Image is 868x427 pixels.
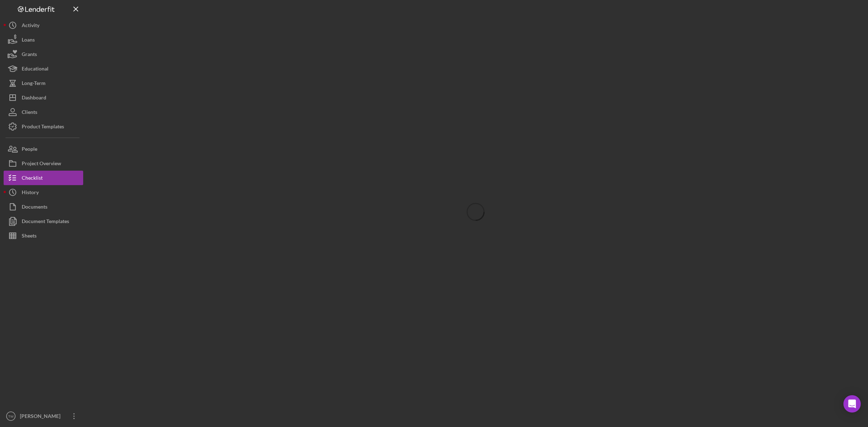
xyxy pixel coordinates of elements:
[4,156,83,171] button: Project Overview
[22,18,39,34] div: Activity
[22,47,37,63] div: Grants
[22,90,46,107] div: Dashboard
[22,61,48,78] div: Educational
[4,61,83,76] button: Educational
[843,395,861,413] div: Open Intercom Messenger
[4,105,83,119] button: Clients
[4,214,83,229] button: Document Templates
[8,414,14,418] text: TW
[4,33,83,47] button: Loans
[22,171,43,187] div: Checklist
[4,90,83,105] button: Dashboard
[22,105,37,121] div: Clients
[4,229,83,243] button: Sheets
[22,200,47,216] div: Documents
[4,76,83,90] button: Long-Term
[4,47,83,61] button: Grants
[22,119,64,136] div: Product Templates
[4,200,83,214] button: Documents
[22,185,39,201] div: History
[22,229,37,245] div: Sheets
[4,18,83,33] button: Activity
[4,142,83,156] button: People
[22,33,35,49] div: Loans
[22,76,46,92] div: Long-Term
[22,214,69,230] div: Document Templates
[4,171,83,185] button: Checklist
[4,119,83,134] button: Product Templates
[22,156,61,172] div: Project Overview
[18,409,65,425] div: [PERSON_NAME]
[22,142,37,158] div: People
[4,409,83,423] button: TW[PERSON_NAME]
[4,185,83,200] button: History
